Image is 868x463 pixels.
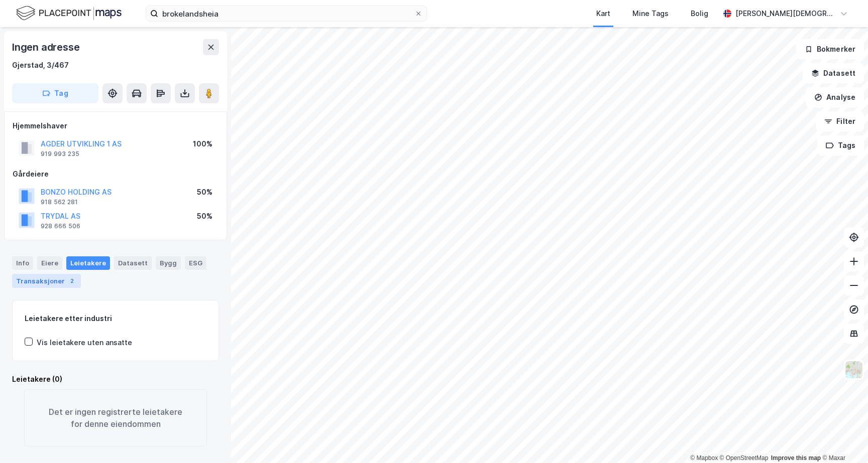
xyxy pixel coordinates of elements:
img: Z [844,360,863,379]
div: Bygg [156,256,181,269]
div: Kart [596,8,610,20]
div: Eiere [37,256,62,269]
div: Datasett [114,256,152,269]
button: Analyse [806,87,864,107]
div: Transaksjoner [12,274,81,288]
div: Info [12,256,33,269]
input: Søk på adresse, matrikkel, gårdeiere, leietakere eller personer [158,6,414,21]
button: Filter [816,111,864,131]
div: 50% [197,210,212,222]
div: Leietakere (0) [12,373,219,385]
img: logo.f888ab2527a4732fd821a326f86c7f29.svg [16,5,122,22]
div: Ingen adresse [12,39,81,55]
button: Bokmerker [796,39,864,59]
div: 50% [197,186,212,198]
div: 100% [193,138,212,150]
div: ESG [185,256,206,269]
div: 2 [67,276,77,286]
div: Bolig [691,8,708,20]
div: Gårdeiere [13,168,219,180]
a: Improve this map [771,454,821,461]
div: Hjemmelshaver [13,120,219,132]
div: Leietakere etter industri [25,313,206,325]
div: Mine Tags [632,8,669,20]
button: Datasett [803,63,864,83]
a: OpenStreetMap [720,454,769,461]
div: 928 666 506 [41,222,80,230]
div: [PERSON_NAME][DEMOGRAPHIC_DATA] [735,8,836,20]
div: 918 562 281 [41,198,78,206]
div: 919 993 235 [41,150,79,158]
div: Gjerstad, 3/467 [12,59,69,71]
div: Leietakere [66,256,110,269]
div: Vis leietakere uten ansatte [37,337,132,349]
button: Tag [12,83,98,103]
button: Tags [817,135,864,156]
a: Maxar [822,454,845,461]
div: Det er ingen registrerte leietakere for denne eiendommen [24,389,207,446]
a: Mapbox [690,454,718,461]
